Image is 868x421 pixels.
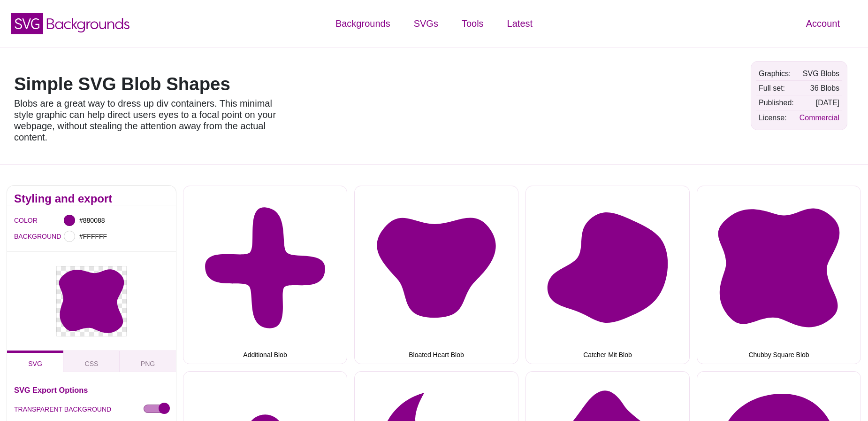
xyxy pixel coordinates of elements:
h3: SVG Export Options [14,386,169,394]
p: Blobs are a great way to dress up div containers. This minimal style graphic can help direct user... [14,98,282,143]
td: Published: [756,96,796,109]
button: CSS [63,351,120,372]
td: SVG Blobs [797,67,842,80]
td: Full set: [756,81,796,95]
span: CSS [85,360,99,367]
button: PNG [120,351,176,372]
label: TRANSPARENT BACKGROUND [14,403,111,415]
td: License: [756,111,796,125]
h2: Styling and export [14,195,169,203]
a: Backgrounds [324,9,402,38]
button: Additional Blob [183,186,347,364]
button: Chubby Square Blob [697,186,861,364]
td: Graphics: [756,67,796,80]
a: SVGs [402,9,450,38]
label: COLOR [14,214,26,226]
td: 36 Blobs [797,81,842,95]
button: Bloated Heart Blob [354,186,518,364]
td: [DATE] [797,96,842,109]
label: BACKGROUND [14,230,26,242]
a: Tools [450,9,495,38]
h1: Simple SVG Blob Shapes [14,75,282,93]
button: Catcher Mit Blob [525,186,690,364]
a: Latest [495,9,544,38]
a: Account [794,9,852,38]
a: Commercial [799,114,839,122]
span: PNG [141,360,155,367]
